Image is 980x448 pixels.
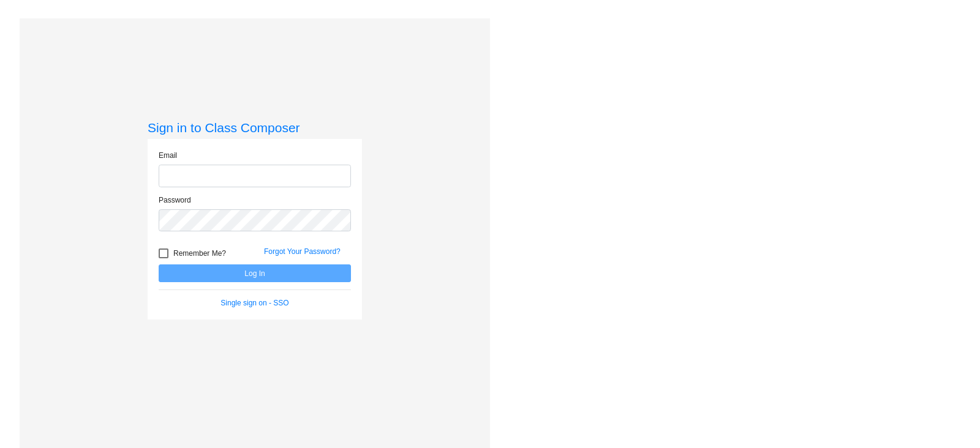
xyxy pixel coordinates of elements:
button: Log In [159,264,351,282]
a: Forgot Your Password? [264,247,341,256]
span: Remember Me? [173,246,226,261]
h3: Sign in to Class Composer [148,120,362,135]
a: Single sign on - SSO [221,299,288,307]
label: Email [159,150,177,161]
label: Password [159,195,191,206]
